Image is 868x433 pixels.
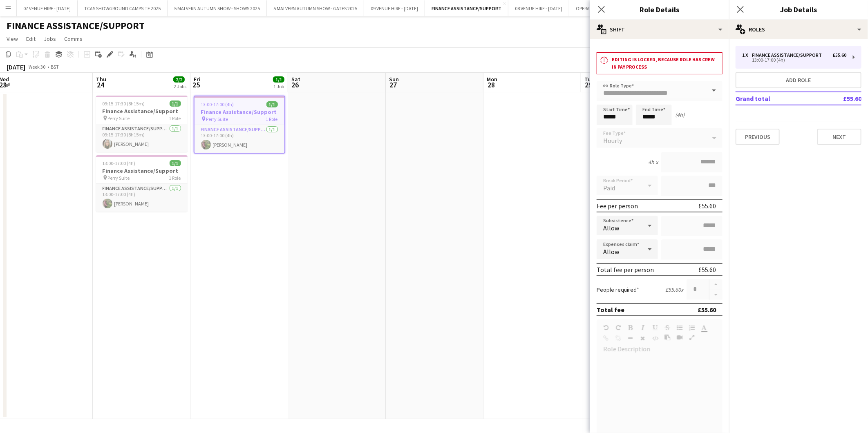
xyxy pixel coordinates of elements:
span: 28 [485,80,497,89]
span: 25 [192,80,200,89]
span: 13:00-17:00 (4h) [103,160,136,166]
div: 2 Jobs [174,83,186,89]
span: Perry Suite [108,175,130,181]
div: BST [51,64,59,70]
div: Shift [590,20,729,39]
app-card-role: Finance Assistance/Support1/109:15-17:30 (8h15m)[PERSON_NAME] [96,124,188,152]
span: 1/1 [170,100,181,107]
span: Thu [96,76,106,83]
button: 5 MALVERN AUTUMN SHOW - SHOWS 2025 [168,0,267,16]
span: Allow [603,248,619,256]
span: Sun [389,76,399,83]
app-job-card: 13:00-17:00 (4h)1/1Finance Assistance/Support Perry Suite1 RoleFinance Assistance/Support1/113:00... [194,96,285,154]
div: £55.60 [698,266,716,274]
button: Next [817,129,861,145]
div: 13:00-17:00 (4h) [742,58,846,62]
h3: Finance Assistance/Support [96,107,188,115]
label: People required [597,286,639,293]
h3: Finance Assistance/Support [195,108,284,116]
span: Jobs [44,35,56,42]
div: 1 x [742,52,752,58]
span: 1 Role [169,175,181,181]
span: 26 [290,80,300,89]
span: View [7,35,18,42]
a: Edit [23,33,39,44]
span: 2/2 [173,76,185,83]
span: 1 Role [169,115,181,121]
span: 13:00-17:00 (4h) [201,101,234,107]
div: 4h x [648,158,658,166]
button: 08 VENUE HIRE - [DATE] [508,0,569,16]
div: Total fee per person [597,266,654,274]
h3: Role Details [590,4,729,15]
div: Fee per person [597,202,638,210]
h3: Finance Assistance/Support [96,167,188,174]
app-job-card: 09:15-17:30 (8h15m)1/1Finance Assistance/Support Perry Suite1 RoleFinance Assistance/Support1/109... [96,96,188,152]
button: 07 VENUE HIRE - [DATE] [17,0,78,16]
span: Sat [291,76,300,83]
h1: FINANCE ASSISTANCE/SUPPORT [7,20,145,32]
div: £55.60 x [665,286,683,293]
div: £55.60 [698,202,716,210]
button: Previous [736,129,780,145]
span: 27 [388,80,399,89]
span: Fri [194,76,200,83]
app-card-role: Finance Assistance/Support1/113:00-17:00 (4h)[PERSON_NAME] [96,184,188,212]
button: Add role [736,72,861,88]
span: Allow [603,224,619,232]
span: 1/1 [273,76,284,83]
button: 09 VENUE HIRE - [DATE] [364,0,425,16]
h3: Job Details [729,4,868,15]
td: £55.60 [817,92,861,105]
a: Jobs [40,33,59,44]
a: Comms [61,33,86,44]
span: 1/1 [170,160,181,166]
div: £55.60 [832,52,846,58]
span: Perry Suite [206,116,228,122]
a: View [3,33,21,44]
div: Finance Assistance/Support [752,52,825,58]
div: £55.60 [698,306,716,314]
div: Total fee [597,306,624,314]
span: Perry Suite [108,115,130,121]
span: 24 [95,80,106,89]
button: OPERATIONS/OVERHEAD 2025 [569,0,645,16]
span: 09:15-17:30 (8h15m) [103,100,145,107]
span: Week 30 [27,64,47,70]
td: Grand total [736,92,817,105]
h3: Editing is locked, because role has crew in pay process [612,56,719,71]
button: TCAS SHOWGROUND CAMPSITE 2025 [78,0,168,16]
app-card-role: Finance Assistance/Support1/113:00-17:00 (4h)[PERSON_NAME] [195,125,284,153]
div: 1 Job [273,83,284,89]
span: 1/1 [266,101,278,107]
button: FINANCE ASSISTANCE/SUPPORT [425,0,508,16]
div: Roles [729,20,868,39]
button: 5 MALVERN AUTUMN SHOW - GATES 2025 [267,0,364,16]
span: Mon [487,76,497,83]
div: (4h) [675,111,685,118]
app-job-card: 13:00-17:00 (4h)1/1Finance Assistance/Support Perry Suite1 RoleFinance Assistance/Support1/113:00... [96,155,188,212]
div: [DATE] [7,63,25,71]
span: 29 [583,80,594,89]
span: Tue [584,76,594,83]
span: Edit [26,35,36,42]
span: 1 Role [266,116,278,122]
span: Comms [64,35,83,42]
